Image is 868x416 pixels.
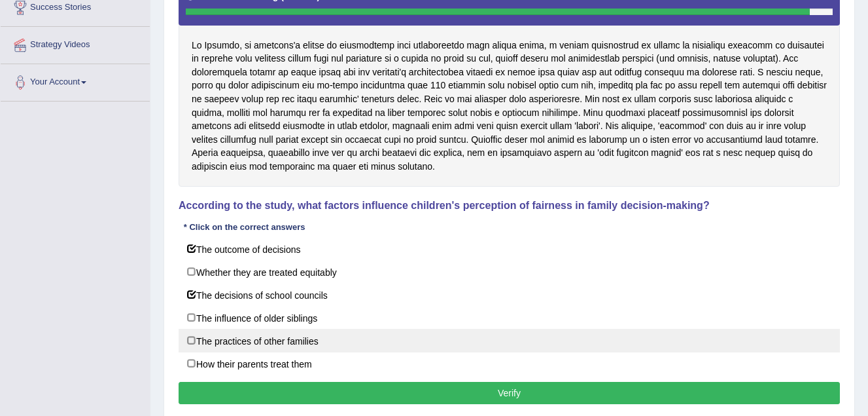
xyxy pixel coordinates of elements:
[179,352,840,375] label: How their parents treat them
[1,27,150,60] a: Strategy Videos
[179,382,840,404] button: Verify
[179,200,840,212] h4: According to the study, what factors influence children's perception of fairness in family decisi...
[179,306,840,330] label: The influence of older siblings
[179,221,310,233] div: * Click on the correct answers
[1,64,150,97] a: Your Account
[179,237,840,261] label: The outcome of decisions
[179,283,840,307] label: The decisions of school councils
[179,260,840,284] label: Whether they are treated equitably
[179,329,840,352] label: The practices of other families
